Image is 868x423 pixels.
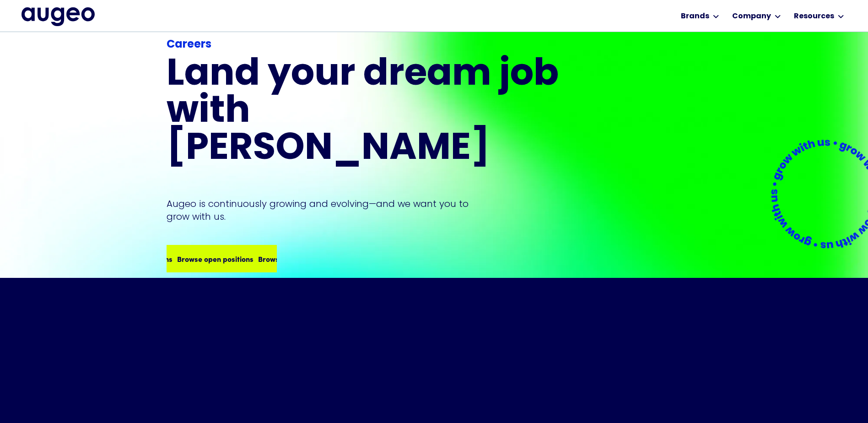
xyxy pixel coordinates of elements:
[794,11,834,22] div: Resources
[732,11,771,22] div: Company
[167,39,211,50] strong: Careers
[22,7,95,26] img: Augeo's full logo in midnight blue.
[681,11,709,22] div: Brands
[167,245,277,272] a: Browse open positionsBrowse open positions
[135,253,211,264] div: Browse open positions
[216,253,292,264] div: Browse open positions
[167,197,481,223] p: Augeo is continuously growing and evolving—and we want you to grow with us.
[167,57,562,168] h1: Land your dream job﻿ with [PERSON_NAME]
[22,7,95,26] a: home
